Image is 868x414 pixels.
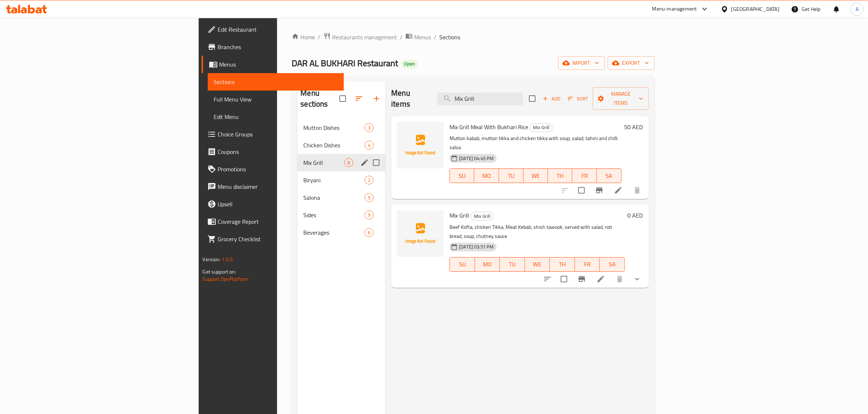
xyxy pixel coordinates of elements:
[540,93,563,104] button: Add
[350,90,368,107] span: Sort sections
[502,171,521,181] span: TU
[600,171,618,181] span: SA
[405,32,431,42] a: Menus
[449,168,474,183] button: SU
[202,38,344,56] a: Branches
[397,210,444,257] img: Mix Grill
[303,123,365,132] span: Mutton Dishes
[365,211,374,219] div: items
[323,32,397,42] a: Restaurants management
[218,165,338,174] span: Promotions
[600,257,625,272] button: SA
[624,122,643,132] h6: 50 AED
[453,259,472,270] span: SU
[218,235,338,243] span: Grocery Checklist
[365,142,373,149] span: 4
[449,122,528,132] span: Mix Grill Meal With Bukhari Rice
[414,33,431,41] span: Menus
[652,5,697,13] div: Menu-management
[365,194,373,201] span: 5
[530,123,552,132] span: Mix Grill
[208,91,344,108] a: Full Menu View
[218,130,338,139] span: Choice Groups
[202,160,344,178] a: Promotions
[596,275,605,283] a: Edit menu item
[365,229,373,236] span: 6
[453,171,471,181] span: SU
[297,136,385,154] div: Chicken Dishes4
[611,270,628,288] button: delete
[628,182,646,199] button: delete
[474,168,499,183] button: MO
[303,158,344,167] span: Mix Grill
[528,259,547,270] span: WE
[439,33,460,41] span: Sections
[208,108,344,126] a: Edit Menu
[551,171,569,181] span: TH
[475,257,500,272] button: MO
[332,33,397,41] span: Restaurants management
[202,255,220,264] span: Version:
[575,171,594,181] span: FR
[218,182,338,191] span: Menu disclaimer
[633,275,642,283] svg: Show Choices
[471,212,494,220] div: Mix Grill
[553,259,572,270] span: TH
[449,210,469,221] span: Mix Grill
[628,210,643,220] h6: 0 AED
[523,168,548,183] button: WE
[202,126,344,143] a: Choice Groups
[578,259,597,270] span: FR
[303,176,365,184] span: Biryani
[539,270,556,288] button: sort-choices
[365,123,374,132] div: items
[400,33,402,41] li: /
[434,33,436,41] li: /
[525,257,550,272] button: WE
[540,93,563,104] span: Add item
[202,143,344,160] a: Coupons
[556,271,572,287] span: Select to update
[214,112,338,121] span: Edit Menu
[573,270,591,288] button: Branch-specific-item
[297,224,385,241] div: Beverages6
[499,168,523,183] button: TU
[303,141,365,150] span: Chicken Dishes
[292,32,654,42] nav: breadcrumb
[214,77,338,86] span: Sections
[449,134,621,152] p: Mutton kabab, mutton tikka and chicken tikka with soup, salad, tahini and chilli salsa
[297,119,385,136] div: Mutton Dishes3
[303,211,365,219] span: Sides
[365,177,373,184] span: 2
[558,56,605,70] button: import
[477,171,496,181] span: MO
[297,189,385,206] div: Salona5
[614,186,623,195] a: Edit menu item
[449,223,624,241] p: Beef Kofta, chicken Tikka, Meat Kebab, shish tawook, served with salad, roti bread, soup, chutney...
[303,228,365,237] span: Beverages
[391,88,428,110] h2: Menu items
[599,89,643,108] span: Manage items
[401,61,418,67] span: Open
[218,200,338,208] span: Upsell
[614,59,649,68] span: export
[365,141,374,150] div: items
[202,195,344,213] a: Upsell
[628,270,646,288] button: show more
[218,147,338,156] span: Coupons
[303,193,365,202] span: Salona
[568,95,588,103] span: Sort
[292,55,398,71] span: DAR AL BUKHARI Restaurant
[597,168,621,183] button: SA
[359,157,370,168] button: edit
[563,93,593,104] span: Sort items
[297,171,385,189] div: Biryani2
[214,95,338,104] span: Full Menu View
[575,257,600,272] button: FR
[365,228,374,237] div: items
[550,257,575,272] button: TH
[503,259,522,270] span: TU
